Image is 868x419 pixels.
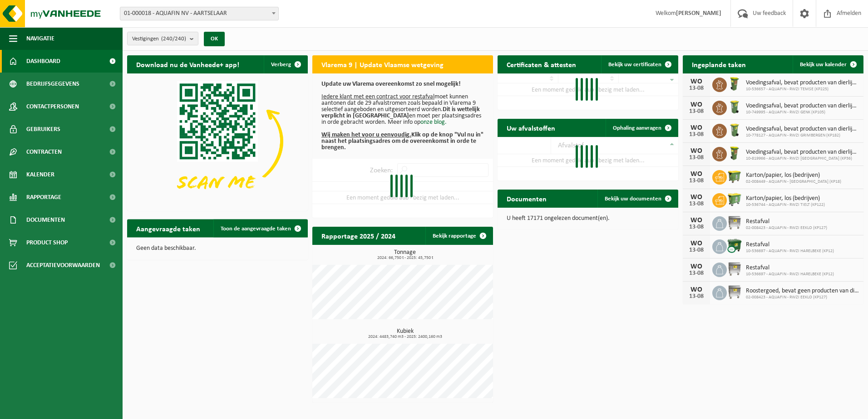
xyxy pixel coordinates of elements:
a: Bekijk uw documenten [597,190,677,208]
span: Toon de aangevraagde taken [221,226,291,232]
span: Ophaling aanvragen [613,125,661,131]
h2: Documenten [498,190,556,207]
h2: Certificaten & attesten [498,55,585,73]
img: WB-1100-GAL-GY-02 [727,215,742,230]
a: onze blog. [420,119,447,126]
span: Navigatie [26,27,54,50]
button: Verberg [264,55,307,73]
p: Geen data beschikbaar. [136,245,299,252]
p: U heeft 17171 ongelezen document(en). [507,215,669,222]
div: 13-08 [687,270,705,277]
span: Voedingsafval, bevat producten van dierlijke oorsprong, onverpakt, categorie 3 [746,126,859,133]
span: 10-749995 - AQUAFIN - RWZI GENK (KP105) [746,110,859,115]
img: WB-0140-HPE-GN-50 [727,99,742,115]
h3: Kubiek [317,328,493,339]
img: Download de VHEPlus App [127,73,308,209]
div: WO [687,217,705,224]
span: Bedrijfsgegevens [26,73,79,95]
span: Product Shop [26,231,68,254]
span: Karton/papier, los (bedrijven) [746,195,825,202]
div: 13-08 [687,108,705,115]
h2: Aangevraagde taken [127,219,209,237]
a: Bekijk uw certificaten [601,55,677,73]
div: 13-08 [687,247,705,253]
span: 2024: 66,750 t - 2025: 45,750 t [317,256,493,260]
span: Bekijk uw kalender [800,62,847,68]
span: Voedingsafval, bevat producten van dierlijke oorsprong, onverpakt, categorie 3 [746,79,859,87]
h2: Ingeplande taken [683,55,755,73]
span: Restafval [746,264,834,272]
span: 02-008423 - AQUAFIN - RWZI EEKLO (KP127) [746,295,859,300]
strong: [PERSON_NAME] [676,10,721,17]
img: WB-0060-HPE-GN-50 [727,146,742,161]
div: WO [687,240,705,247]
div: 13-08 [687,132,705,138]
span: Restafval [746,218,827,225]
span: 10-819966 - AQUAFIN - RWZI [GEOGRAPHIC_DATA] (KP36) [746,156,859,161]
h2: Download nu de Vanheede+ app! [127,55,248,73]
span: 01-000018 - AQUAFIN NV - AARTSELAAR [120,7,278,20]
div: 13-08 [687,293,705,300]
span: Contracten [26,141,62,163]
span: Karton/papier, los (bedrijven) [746,172,841,179]
b: Update uw Vlarema overeenkomst zo snel mogelijk! [321,81,461,88]
span: 10-536697 - AQUAFIN - RWZI HARELBEKE (KP12) [746,272,834,277]
span: Gebruikers [26,118,60,141]
span: Verberg [271,62,291,68]
div: WO [687,101,705,108]
div: WO [687,194,705,201]
span: Kalender [26,163,54,186]
b: Dit is wettelijk verplicht in [GEOGRAPHIC_DATA] [321,106,480,119]
h2: Rapportage 2025 / 2024 [312,227,404,244]
h2: Uw afvalstoffen [498,119,564,136]
div: WO [687,286,705,293]
span: 10-536744 - AQUAFIN - RWZI TIELT (KP122) [746,202,825,208]
div: WO [687,171,705,178]
img: WB-0140-HPE-GN-50 [727,122,742,138]
span: 02-008423 - AQUAFIN - RWZI EEKLO (KP127) [746,225,827,231]
span: 10-778127 - AQUAFIN - RWZI GRIMBERGEN (KP182) [746,133,859,138]
b: Klik op de knop "Vul nu in" naast het plaatsingsadres om de overeenkomst in orde te brengen. [321,132,483,151]
div: 13-08 [687,155,705,161]
span: 01-000018 - AQUAFIN NV - AARTSELAAR [120,7,279,20]
a: Bekijk uw kalender [793,55,863,73]
h2: Vlarema 9 | Update Vlaamse wetgeving [312,55,453,73]
a: Ophaling aanvragen [606,119,677,137]
div: WO [687,78,705,85]
a: Toon de aangevraagde taken [213,219,307,238]
div: 13-08 [687,178,705,184]
a: Bekijk rapportage [425,227,492,245]
span: Roostergoed, bevat geen producten van dierlijke oorsprong [746,287,859,295]
img: WB-1100-GAL-GY-01 [727,261,742,277]
span: Restafval [746,241,834,248]
span: 02-008449 - AQUAFIN - [GEOGRAPHIC_DATA] (KP18) [746,179,841,185]
span: Documenten [26,209,65,231]
span: 10-536657 - AQUAFIN - RWZI TEMSE (KP225) [746,87,859,92]
img: WB-0660-HPE-GN-50 [727,192,742,207]
div: 13-08 [687,201,705,207]
button: OK [204,32,225,46]
span: Voedingsafval, bevat producten van dierlijke oorsprong, onverpakt, categorie 3 [746,102,859,110]
u: Wij maken het voor u eenvoudig. [321,132,411,138]
img: WB-0060-HPE-GN-50 [727,76,742,92]
span: Contactpersonen [26,95,79,118]
p: moet kunnen aantonen dat de 29 afvalstromen zoals bepaald in Vlarema 9 selectief aangeboden en ui... [321,81,484,151]
u: Iedere klant met een contract voor restafval [321,93,434,100]
h3: Tonnage [317,249,493,260]
span: Bekijk uw documenten [605,196,661,202]
span: Vestigingen [132,32,186,46]
span: Voedingsafval, bevat producten van dierlijke oorsprong, onverpakt, categorie 3 [746,149,859,156]
div: WO [687,124,705,132]
button: Vestigingen(240/240) [127,32,198,45]
div: 13-08 [687,224,705,230]
img: WB-1100-GAL-GY-01 [727,284,742,300]
count: (240/240) [161,36,186,42]
span: 10-536697 - AQUAFIN - RWZI HARELBEKE (KP12) [746,248,834,254]
img: WB-1100-HPE-GN-51 [727,169,742,184]
span: 2024: 4483,740 m3 - 2025: 2400,160 m3 [317,335,493,339]
div: WO [687,147,705,155]
span: Acceptatievoorwaarden [26,254,100,277]
span: Bekijk uw certificaten [608,62,661,68]
span: Dashboard [26,50,60,73]
div: 13-08 [687,85,705,92]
